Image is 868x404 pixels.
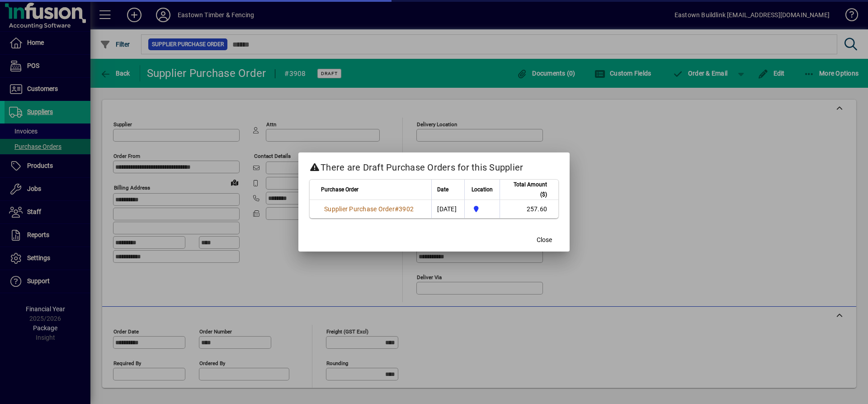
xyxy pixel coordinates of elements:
[537,235,552,245] span: Close
[470,204,494,214] span: Holyoake St
[321,204,417,214] a: Supplier Purchase Order#3902
[437,185,448,195] span: Date
[324,205,395,213] span: Supplier Purchase Order
[505,180,547,200] span: Total Amount ($)
[530,232,559,248] button: Close
[472,185,493,195] span: Location
[298,152,570,179] h2: There are Draft Purchase Orders for this Supplier
[395,205,399,213] span: #
[500,200,558,218] td: 257.60
[399,205,414,213] span: 3902
[431,200,464,218] td: [DATE]
[321,185,359,195] span: Purchase Order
